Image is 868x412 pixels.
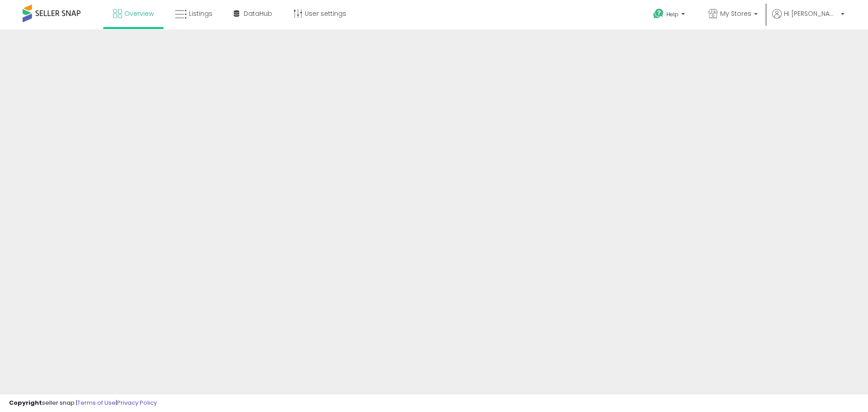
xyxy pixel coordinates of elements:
[784,9,838,18] span: Hi [PERSON_NAME]
[772,9,844,29] a: Hi [PERSON_NAME]
[244,9,272,18] span: DataHub
[77,398,116,407] a: Terms of Use
[720,9,751,18] span: My Stores
[117,398,157,407] a: Privacy Policy
[124,9,154,18] span: Overview
[9,399,157,407] div: seller snap | |
[9,398,42,407] strong: Copyright
[646,1,694,29] a: Help
[666,10,679,18] span: Help
[653,8,664,19] i: Get Help
[189,9,212,18] span: Listings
